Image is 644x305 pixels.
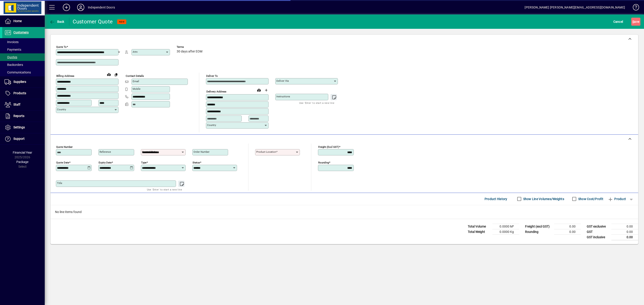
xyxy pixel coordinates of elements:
[2,61,45,69] a: Backorders
[2,53,45,61] a: Quotes
[554,224,581,229] td: 0.00
[2,38,45,46] a: Invoices
[318,145,339,148] mat-label: Freight (excl GST)
[613,18,623,25] span: Cancel
[632,20,634,23] span: S
[4,48,21,51] span: Payments
[133,80,139,83] mat-label: Email
[525,4,625,11] div: [PERSON_NAME] [PERSON_NAME][EMAIL_ADDRESS][DOMAIN_NAME]
[2,46,45,53] a: Payments
[612,18,624,26] button: Cancel
[13,31,29,34] span: Customers
[141,161,146,164] mat-label: Type
[2,133,45,144] a: Support
[263,87,270,94] button: Choose address
[483,195,509,203] button: Product History
[585,234,611,240] td: GST inclusive
[492,229,519,234] td: 0.0000 Kg
[523,224,554,229] td: Freight (excl GST)
[299,100,334,105] mat-hint: Use 'Enter' to start a new line
[4,63,23,67] span: Backorders
[13,137,25,140] span: Support
[16,160,28,164] span: Package
[2,16,45,27] a: Home
[611,229,638,234] td: 0.00
[49,20,64,23] span: Back
[193,161,200,164] mat-label: Status
[554,229,581,234] td: 0.00
[74,3,88,11] button: Profile
[73,18,113,25] div: Customer Quote
[147,187,182,192] mat-hint: Use 'Enter' to start a new line
[177,46,203,48] span: Terms
[142,150,154,153] mat-label: Quoted by
[13,80,26,84] span: Suppliers
[45,18,69,26] app-page-header-button: Back
[4,71,31,74] span: Communications
[577,197,603,201] label: Show Cost/Profit
[318,161,329,164] mat-label: Rounding
[523,229,554,234] td: Rounding
[611,224,638,229] td: 0.00
[522,197,564,201] label: Show Line Volumes/Weights
[485,195,507,203] span: Product History
[276,95,290,98] mat-label: Instructions
[112,71,120,78] button: Copy to Delivery address
[56,161,69,164] mat-label: Quote date
[276,79,289,82] mat-label: Deliver via
[51,205,638,219] div: No line items found
[57,108,66,111] mat-label: Country
[4,40,19,44] span: Invoices
[57,182,62,185] mat-label: Title
[177,50,202,53] span: 30 days after EOM
[585,229,611,234] td: GST
[48,18,66,26] button: Back
[193,150,210,153] mat-label: Order number
[105,71,112,78] a: View on map
[606,195,628,203] button: Product
[2,111,45,122] a: Reports
[206,74,218,77] mat-label: Deliver To
[2,99,45,110] a: Staff
[4,55,17,59] span: Quotes
[631,18,640,26] button: Save
[466,229,492,234] td: Total Weight
[2,69,45,76] a: Communications
[256,150,276,153] mat-label: Product location
[133,50,138,53] mat-label: Attn
[207,123,216,127] mat-label: Country
[56,45,67,48] mat-label: Quote To
[59,3,74,11] button: Add
[632,18,639,25] span: ave
[88,4,115,11] div: Independent Doors
[2,76,45,88] a: Suppliers
[2,122,45,133] a: Settings
[119,20,125,23] span: NEW
[13,19,22,23] span: Home
[466,224,492,229] td: Total Volume
[629,1,638,15] a: Knowledge Base
[13,151,32,154] span: Financial Year
[100,150,111,153] mat-label: Reference
[99,161,112,164] mat-label: Expiry date
[585,224,611,229] td: GST exclusive
[2,88,45,99] a: Products
[611,234,638,240] td: 0.00
[56,145,73,148] mat-label: Quote number
[13,103,20,106] span: Staff
[13,91,26,95] span: Products
[13,125,25,129] span: Settings
[255,86,263,94] a: View on map
[608,195,626,203] span: Product
[13,114,24,118] span: Reports
[133,87,140,90] mat-label: Mobile
[492,224,519,229] td: 0.0000 M³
